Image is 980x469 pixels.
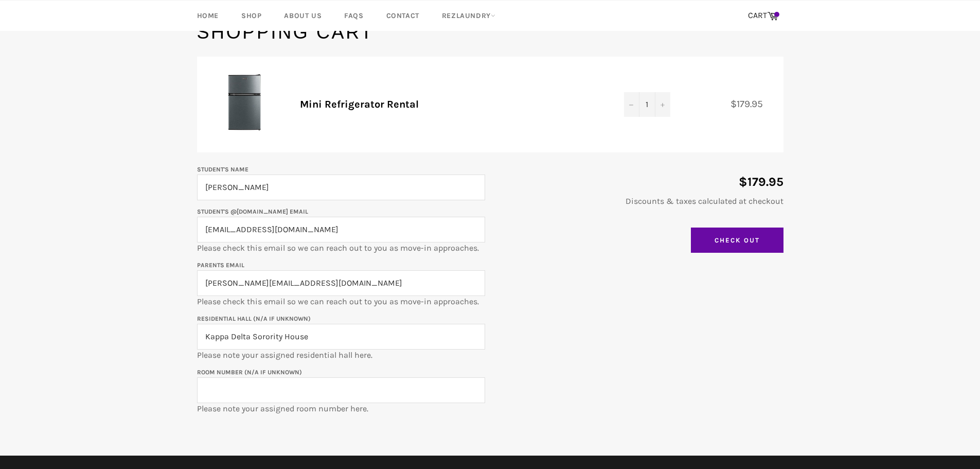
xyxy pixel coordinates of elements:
[376,1,430,31] a: Contact
[197,259,485,307] p: Please check this email so we can reach out to you as move-in approaches.
[624,92,639,117] button: Decrease quantity
[495,173,783,190] p: $179.95
[187,1,229,31] a: Home
[197,315,311,322] label: Residential Hall (N/A if unknown)
[730,98,773,110] span: $179.95
[197,20,783,45] h1: Shopping Cart
[274,1,332,31] a: About Us
[334,1,373,31] a: FAQs
[743,5,783,27] a: CART
[655,92,670,117] button: Increase quantity
[197,208,308,215] label: Student's @[DOMAIN_NAME] email
[197,205,485,254] p: Please check this email so we can reach out to you as move-in approaches.
[197,366,485,414] p: Please note your assigned room number here.
[691,228,783,253] input: Check Out
[231,1,272,31] a: Shop
[300,98,419,110] a: Mini Refrigerator Rental
[212,72,274,134] img: Mini Refrigerator Rental
[432,1,506,31] a: RezLaundry
[197,369,302,376] label: Room Number (N/A if unknown)
[197,262,244,269] label: Parents email
[197,166,248,173] label: Student's Name
[197,312,485,361] p: Please note your assigned residential hall here.
[495,196,783,207] p: Discounts & taxes calculated at checkout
